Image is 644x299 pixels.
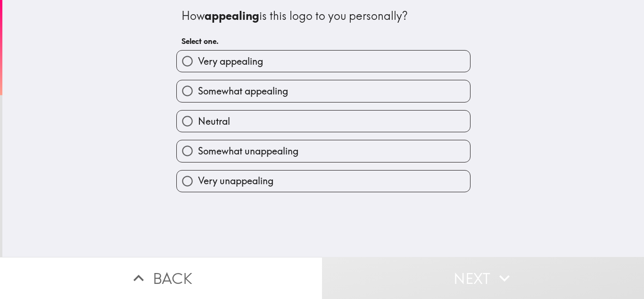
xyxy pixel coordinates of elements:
[182,8,465,24] div: How is this logo to you personally?
[177,171,470,192] button: Very unappealing
[177,80,470,102] button: Somewhat appealing
[198,145,298,158] span: Somewhat unappealing
[198,55,263,68] span: Very appealing
[198,115,230,128] span: Neutral
[177,140,470,162] button: Somewhat unappealing
[198,174,273,188] span: Very unappealing
[198,85,288,98] span: Somewhat appealing
[205,9,259,23] b: appealing
[182,36,465,46] h6: Select one.
[177,51,470,72] button: Very appealing
[322,257,644,299] button: Next
[177,111,470,132] button: Neutral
